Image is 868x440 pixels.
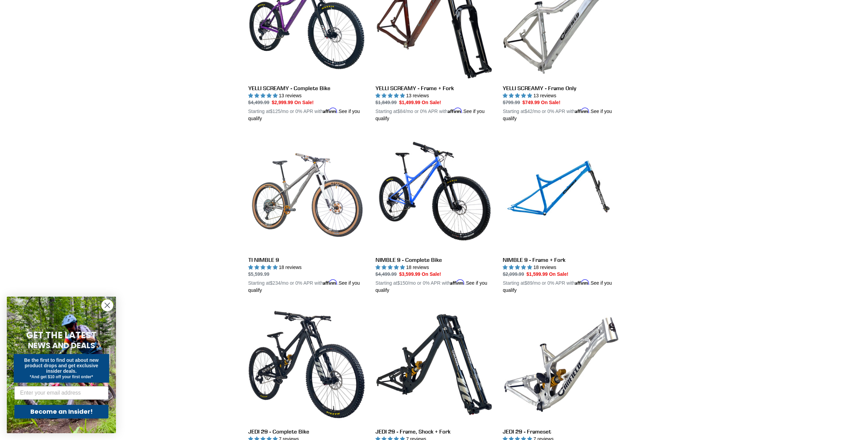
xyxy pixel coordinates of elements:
[30,374,93,379] span: *And get $10 off your first order*
[14,386,108,400] input: Enter your email address
[24,357,99,374] span: Be the first to find out about new product drops and get exclusive insider deals.
[101,299,113,311] button: Close dialog
[14,405,108,418] button: Become an Insider!
[28,340,95,351] span: NEWS AND DEALS
[26,329,97,341] span: GET THE LATEST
